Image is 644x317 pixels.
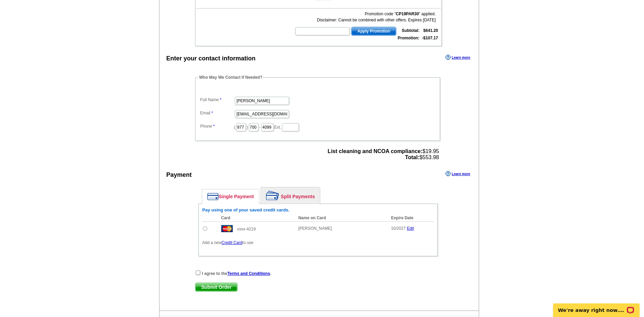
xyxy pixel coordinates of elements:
a: Learn more [446,171,470,176]
div: Payment [166,170,192,180]
span: Submit Order [195,283,237,291]
a: Single Payment [202,189,259,204]
strong: Subtotal: [402,28,419,33]
label: Phone [200,123,234,129]
strong: List cleaning and NCOA compliance: [328,148,422,154]
span: xxxx-4219 [237,227,256,231]
iframe: LiveChat chat widget [549,296,644,317]
img: mast.gif [221,225,233,232]
div: Enter your contact information [166,54,255,63]
th: Expire Date [387,215,434,222]
span: $19.95 $553.98 [328,148,439,161]
label: Full Name [200,97,234,103]
span: [PERSON_NAME] [298,226,332,231]
div: Promotion code " " applied. Disclaimer: Cannot be combined with other offers. Expires [DATE] [295,11,436,23]
span: Apply Promotion [352,27,396,35]
p: Add a new to use [202,240,434,246]
a: Terms and Conditions [227,271,270,276]
legend: Who May We Contact If Needed? [198,74,263,80]
label: Email [200,110,234,116]
strong: Total: [405,154,419,160]
img: split-payment.png [266,191,279,200]
strong: Promotion: [398,36,419,40]
b: CP19PAR30 [396,12,419,16]
strong: $641.20 [423,28,438,33]
a: Learn more [446,55,470,60]
img: single-payment.png [207,193,219,200]
button: Apply Promotion [351,27,396,36]
span: 10/2027 [391,226,405,231]
th: Card [218,215,295,222]
dd: ( ) - Ext. [198,122,437,132]
strong: I agree to the . [202,271,271,276]
a: Credit Card [222,240,242,245]
h6: Pay using one of your saved credit cards. [202,207,434,213]
a: Edit [407,226,414,231]
strong: -$107.17 [422,36,438,40]
a: Split Payments [261,187,320,204]
th: Name on Card [295,215,387,222]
